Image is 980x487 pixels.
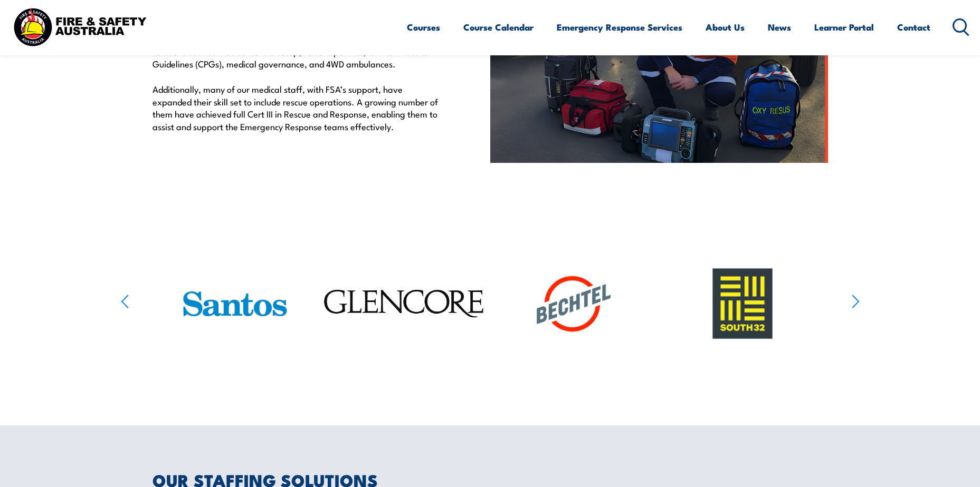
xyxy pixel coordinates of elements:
img: santos-logo [178,261,291,346]
p: Additionally, many of our medical staff, with FSA’s support, have expanded their skill set to inc... [153,83,442,132]
a: Learner Portal [814,13,874,41]
img: SOUTH32 Logo [690,264,795,343]
a: Emergency Response Services [557,13,682,41]
a: About Us [706,13,745,41]
a: Courses [407,13,440,41]
a: News [768,13,791,41]
h2: OUR STAFFING SOLUTIONS [153,472,828,487]
a: Course Calendar [463,13,534,41]
img: Glencore-logo [321,248,488,359]
img: Bechtel_Logo_RGB [521,260,626,347]
a: Contact [897,13,930,41]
